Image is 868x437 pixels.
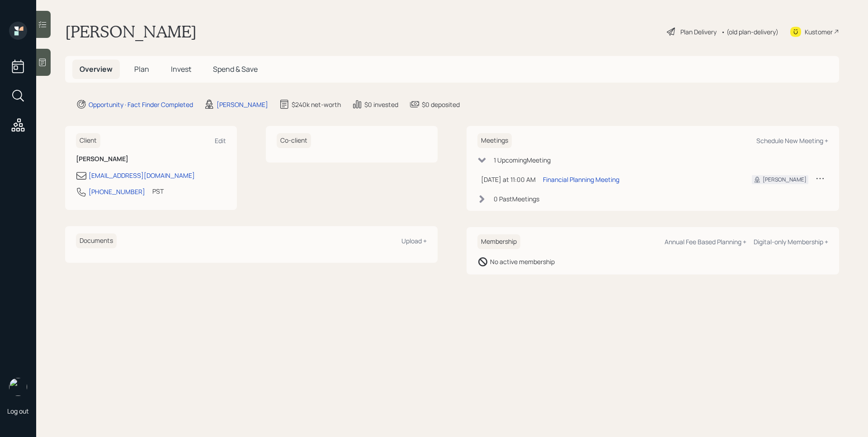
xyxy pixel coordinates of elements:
div: $0 deposited [422,100,460,109]
div: Plan Delivery [680,27,717,37]
div: Digital-only Membership + [754,237,828,246]
div: $240k net-worth [292,100,341,109]
h6: Client [76,133,100,148]
div: 0 Past Meeting s [494,194,539,204]
div: Edit [215,136,226,145]
div: Kustomer [805,27,833,37]
h6: Membership [477,234,520,249]
div: Log out [7,407,29,415]
span: Plan [134,64,149,74]
span: Invest [171,64,191,74]
div: [PERSON_NAME] [217,100,268,109]
h6: [PERSON_NAME] [76,155,226,163]
h1: [PERSON_NAME] [65,22,197,42]
div: [DATE] at 11:00 AM [481,175,536,184]
div: Upload + [401,237,427,245]
div: Financial Planning Meeting [543,175,619,184]
div: [EMAIL_ADDRESS][DOMAIN_NAME] [89,171,195,180]
h6: Documents [76,233,117,248]
div: Annual Fee Based Planning + [665,237,746,246]
div: PST [152,186,164,196]
div: 1 Upcoming Meeting [494,155,551,165]
div: [PERSON_NAME] [763,176,807,184]
h6: Co-client [277,133,311,148]
div: [PHONE_NUMBER] [89,187,145,196]
h6: Meetings [477,133,512,148]
div: • (old plan-delivery) [721,27,778,37]
span: Overview [80,64,113,74]
span: Spend & Save [213,64,258,74]
div: Opportunity · Fact Finder Completed [89,100,193,109]
div: $0 invested [364,100,398,109]
div: Schedule New Meeting + [756,136,828,145]
img: james-distasi-headshot.png [9,378,27,396]
div: No active membership [490,257,555,266]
